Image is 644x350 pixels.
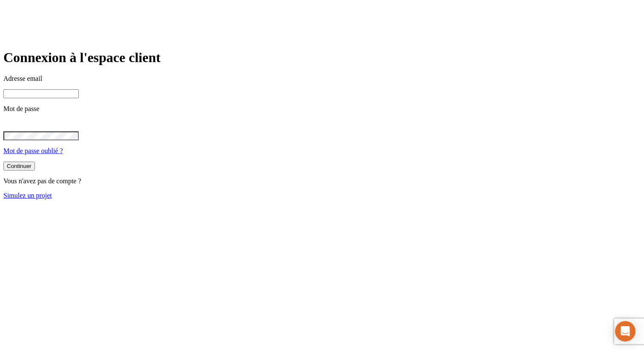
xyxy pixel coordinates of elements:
[3,147,63,154] a: Mot de passe oublié ?
[3,192,52,199] a: Simulez un projet
[3,75,641,83] p: Adresse email
[3,50,641,65] h1: Connexion à l'espace client
[3,162,35,171] button: Continuer
[615,321,635,341] div: Open Intercom Messenger
[3,105,641,113] p: Mot de passe
[7,163,32,169] div: Continuer
[3,177,641,185] p: Vous n'avez pas de compte ?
